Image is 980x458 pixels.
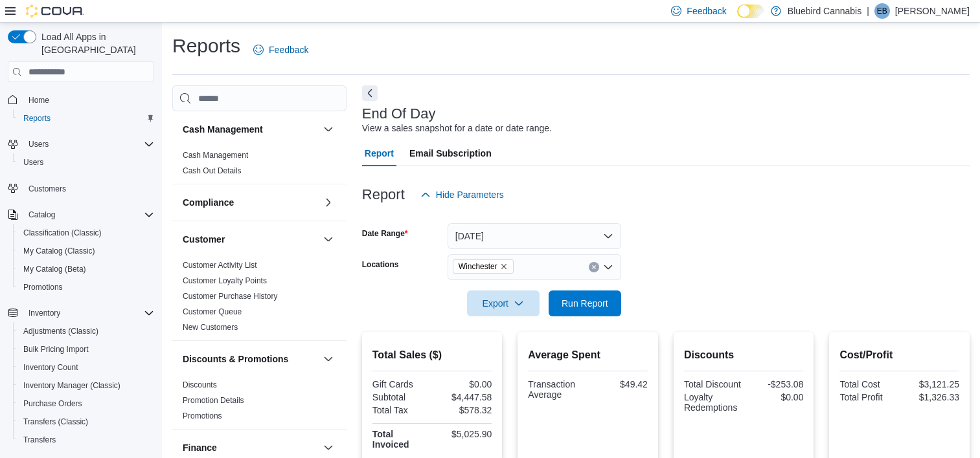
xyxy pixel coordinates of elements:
a: Feedback [248,37,313,63]
span: Purchase Orders [23,398,82,409]
span: Discounts [183,380,217,390]
span: Winchester [453,259,514,274]
h2: Cost/Profit [839,347,959,363]
span: Export [475,290,532,316]
div: Cash Management [172,147,347,184]
span: Load All Apps in [GEOGRAPHIC_DATA] [36,30,154,56]
button: Remove Winchester from selection in this group [500,263,508,270]
h2: Total Sales ($) [372,347,492,363]
span: Promotions [183,411,222,421]
div: Discounts & Promotions [172,377,347,429]
button: Bulk Pricing Import [13,340,159,358]
span: Hide Parameters [436,188,504,201]
button: Hide Parameters [415,182,509,208]
a: Inventory Manager (Classic) [18,378,126,393]
button: Transfers [13,431,159,449]
span: Inventory Count [18,360,154,375]
div: Customer [172,257,347,340]
a: Reports [18,111,56,126]
span: Inventory Manager (Classic) [23,380,120,391]
div: Total Profit [839,392,896,402]
button: Transfers (Classic) [13,413,159,431]
span: Customer Loyalty Points [183,276,267,286]
a: Purchase Orders [18,396,87,411]
a: My Catalog (Beta) [18,261,91,277]
label: Date Range [362,228,408,239]
button: Finance [321,440,336,455]
span: Bulk Pricing Import [18,342,154,357]
button: Promotions [13,278,159,296]
button: Customer [183,233,318,246]
a: New Customers [183,323,238,332]
button: Inventory [23,305,65,321]
button: Next [362,85,378,101]
span: Cash Out Details [183,166,242,176]
a: Adjustments (Classic) [18,323,104,339]
span: Reports [23,113,51,124]
h3: Cash Management [183,123,263,136]
h3: Customer [183,233,225,246]
span: Transfers (Classic) [18,414,154,430]
a: Inventory Count [18,360,84,375]
span: Promotions [18,279,154,295]
div: $0.00 [435,379,492,389]
a: My Catalog (Classic) [18,243,100,259]
div: $1,326.33 [902,392,959,402]
span: Users [23,136,154,152]
a: Customer Activity List [183,261,257,270]
button: Customers [3,179,159,198]
button: Discounts & Promotions [321,351,336,367]
button: Inventory Count [13,358,159,376]
span: Run Report [562,297,608,310]
a: Transfers (Classic) [18,414,93,430]
button: Reports [13,109,159,127]
span: Reports [18,111,154,126]
h2: Discounts [684,347,804,363]
span: Feedback [269,43,308,56]
span: Email Subscription [409,140,492,166]
a: Users [18,155,49,170]
div: $0.00 [746,392,803,402]
a: Discounts [183,380,217,389]
div: Transaction Average [528,379,585,400]
button: Customer [321,232,336,247]
span: My Catalog (Beta) [18,261,154,277]
div: Gift Cards [372,379,429,389]
span: Purchase Orders [18,396,154,411]
span: Users [23,157,43,168]
p: Bluebird Cannabis [788,3,861,19]
span: Winchester [459,260,497,273]
button: Open list of options [603,262,613,272]
button: My Catalog (Beta) [13,260,159,278]
a: Promotion Details [183,396,244,405]
span: Home [23,91,154,107]
span: Users [28,139,49,149]
img: Cova [26,5,84,17]
span: Bulk Pricing Import [23,344,89,354]
h3: Discounts & Promotions [183,353,288,365]
button: Catalog [3,206,159,224]
button: Cash Management [321,122,336,137]
div: $49.42 [591,379,648,389]
button: Adjustments (Classic) [13,322,159,340]
button: My Catalog (Classic) [13,242,159,260]
button: Users [23,136,54,152]
span: My Catalog (Classic) [18,243,154,259]
div: Loyalty Redemptions [684,392,741,413]
span: Inventory [28,308,60,318]
span: Catalog [23,207,154,223]
a: Bulk Pricing Import [18,342,94,357]
div: Subtotal [372,392,429,402]
button: Finance [183,441,318,454]
p: | [867,3,869,19]
button: Classification (Classic) [13,224,159,242]
span: Inventory Manager (Classic) [18,378,154,393]
button: Cash Management [183,123,318,136]
div: Total Discount [684,379,741,389]
div: Total Tax [372,405,429,415]
span: Customers [28,184,66,194]
span: Classification (Classic) [18,225,154,241]
div: Total Cost [839,379,896,389]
